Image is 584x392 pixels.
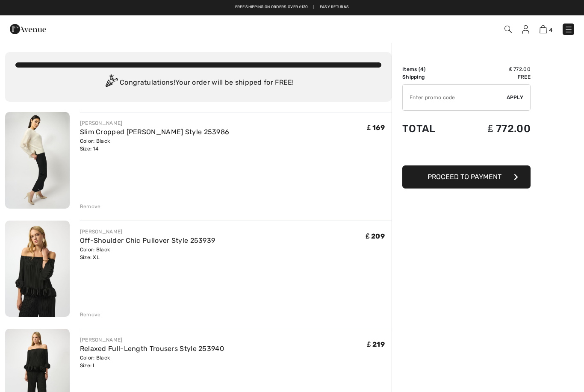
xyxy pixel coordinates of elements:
div: [PERSON_NAME] [80,336,224,344]
a: Free shipping on orders over ₤120 [235,4,308,10]
div: Color: Black Size: XL [80,246,215,261]
img: Off-Shoulder Chic Pullover Style 253939 [5,221,70,317]
div: Color: Black Size: 14 [80,137,230,153]
a: Slim Cropped [PERSON_NAME] Style 253986 [80,128,230,136]
div: Remove [80,203,101,210]
span: | [313,4,314,10]
span: 4 [420,66,424,72]
div: [PERSON_NAME] [80,228,215,236]
div: Remove [80,311,101,318]
a: Easy Returns [320,4,349,10]
div: [PERSON_NAME] [80,119,230,127]
a: Relaxed Full-Length Trousers Style 253940 [80,345,224,353]
img: Shopping Bag [540,25,547,33]
img: Slim Cropped Jean Style 253986 [5,112,70,209]
td: Items ( ) [402,65,458,73]
span: 4 [549,27,552,33]
img: Search [504,26,512,33]
span: ₤ 209 [366,232,385,240]
button: Proceed to Payment [402,165,531,189]
a: 4 [540,24,552,34]
div: Color: Black Size: L [80,354,224,369]
img: 1ère Avenue [10,21,46,38]
div: Congratulations! Your order will be shipped for FREE! [15,74,381,91]
input: Promo code [403,85,507,110]
img: My Info [522,25,529,34]
td: Shipping [402,73,458,81]
td: Free [458,73,531,81]
img: Congratulation2.svg [103,74,120,91]
span: Proceed to Payment [428,173,501,181]
td: Total [402,114,458,143]
span: ₤ 219 [367,340,385,348]
span: ₤ 169 [367,124,385,132]
a: Off-Shoulder Chic Pullover Style 253939 [80,236,215,245]
td: ₤ 772.00 [458,65,531,73]
iframe: PayPal [402,143,531,162]
span: Apply [507,94,524,101]
a: 1ère Avenue [10,24,46,32]
td: ₤ 772.00 [458,114,531,143]
img: Menu [564,25,573,34]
